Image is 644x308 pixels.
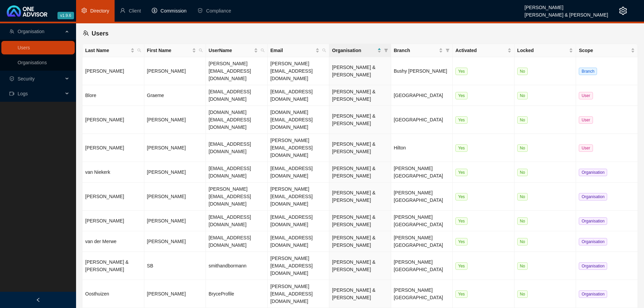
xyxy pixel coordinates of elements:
[455,262,468,270] span: Yes
[144,57,206,85] td: [PERSON_NAME]
[517,169,528,176] span: No
[82,44,144,57] th: Last Name
[147,47,191,54] span: First Name
[383,45,389,55] span: filter
[517,290,528,298] span: No
[579,238,607,245] span: Organisation
[206,280,268,308] td: BryceProfile
[206,134,268,162] td: [EMAIL_ADDRESS][DOMAIN_NAME]
[329,57,391,85] td: [PERSON_NAME] & [PERSON_NAME]
[36,298,41,302] span: left
[206,85,268,106] td: [EMAIL_ADDRESS][DOMAIN_NAME]
[517,217,528,225] span: No
[137,48,141,52] span: search
[144,44,206,57] th: First Name
[525,9,608,17] div: [PERSON_NAME] & [PERSON_NAME]
[199,48,203,52] span: search
[82,231,144,252] td: van der Merwe
[144,106,206,134] td: [PERSON_NAME]
[268,183,330,211] td: [PERSON_NAME][EMAIL_ADDRESS][DOMAIN_NAME]
[9,76,14,81] span: safety-certificate
[579,290,607,298] span: Organisation
[329,183,391,211] td: [PERSON_NAME] & [PERSON_NAME]
[259,45,266,55] span: search
[455,193,468,200] span: Yes
[82,106,144,134] td: [PERSON_NAME]
[391,162,453,183] td: [PERSON_NAME][GEOGRAPHIC_DATA]
[268,211,330,231] td: [EMAIL_ADDRESS][DOMAIN_NAME]
[579,144,593,152] span: User
[82,85,144,106] td: Blore
[206,252,268,280] td: smithandbormann
[332,47,376,54] span: Organisation
[329,106,391,134] td: [PERSON_NAME] & [PERSON_NAME]
[329,211,391,231] td: [PERSON_NAME] & [PERSON_NAME]
[144,85,206,106] td: Graeme
[329,85,391,106] td: [PERSON_NAME] & [PERSON_NAME]
[453,44,515,57] th: Activated
[261,48,265,52] span: search
[455,290,468,298] span: Yes
[206,57,268,85] td: [PERSON_NAME][EMAIL_ADDRESS][DOMAIN_NAME]
[18,29,44,34] span: Organisation
[446,48,450,52] span: filter
[391,183,453,211] td: [PERSON_NAME][GEOGRAPHIC_DATA]
[391,85,453,106] td: [GEOGRAPHIC_DATA]
[391,44,453,57] th: Branch
[268,252,330,280] td: [PERSON_NAME][EMAIL_ADDRESS][DOMAIN_NAME]
[81,8,87,13] span: setting
[57,12,74,19] span: v1.9.6
[455,47,506,54] span: Activated
[144,231,206,252] td: [PERSON_NAME]
[579,116,593,124] span: User
[517,47,568,54] span: Locked
[82,280,144,308] td: Oosthuizen
[144,183,206,211] td: [PERSON_NAME]
[197,8,203,13] span: safety
[152,8,157,13] span: dollar
[455,92,468,99] span: Yes
[322,48,326,52] span: search
[579,217,607,225] span: Organisation
[144,280,206,308] td: [PERSON_NAME]
[144,211,206,231] td: [PERSON_NAME]
[517,92,528,99] span: No
[329,280,391,308] td: [PERSON_NAME] & [PERSON_NAME]
[579,92,593,99] span: User
[576,44,638,57] th: Scope
[268,280,330,308] td: [PERSON_NAME][EMAIL_ADDRESS][DOMAIN_NAME]
[391,252,453,280] td: [PERSON_NAME][GEOGRAPHIC_DATA]
[82,252,144,280] td: [PERSON_NAME] & [PERSON_NAME]
[579,169,607,176] span: Organisation
[18,91,28,96] span: Logs
[206,44,268,57] th: UserName
[391,280,453,308] td: [PERSON_NAME][GEOGRAPHIC_DATA]
[18,60,47,65] a: Organisations
[619,7,627,15] span: setting
[7,5,47,17] img: 2df55531c6924b55f21c4cf5d4484680-logo-light.svg
[444,45,451,55] span: filter
[455,144,468,152] span: Yes
[268,231,330,252] td: [EMAIL_ADDRESS][DOMAIN_NAME]
[384,48,388,52] span: filter
[209,47,253,54] span: UserName
[197,45,204,55] span: search
[268,57,330,85] td: [PERSON_NAME][EMAIL_ADDRESS][DOMAIN_NAME]
[206,106,268,134] td: [DOMAIN_NAME][EMAIL_ADDRESS][DOMAIN_NAME]
[136,45,143,55] span: search
[206,8,231,14] span: Compliance
[321,45,328,55] span: search
[391,231,453,252] td: [PERSON_NAME][GEOGRAPHIC_DATA]
[120,8,125,13] span: user
[391,211,453,231] td: [PERSON_NAME][GEOGRAPHIC_DATA]
[9,91,14,96] span: video-camera
[329,134,391,162] td: [PERSON_NAME] & [PERSON_NAME]
[92,30,109,37] span: Users
[517,193,528,200] span: No
[268,85,330,106] td: [EMAIL_ADDRESS][DOMAIN_NAME]
[83,30,89,36] span: team
[329,162,391,183] td: [PERSON_NAME] & [PERSON_NAME]
[391,57,453,85] td: Bushy [PERSON_NAME]
[82,57,144,85] td: [PERSON_NAME]
[82,183,144,211] td: [PERSON_NAME]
